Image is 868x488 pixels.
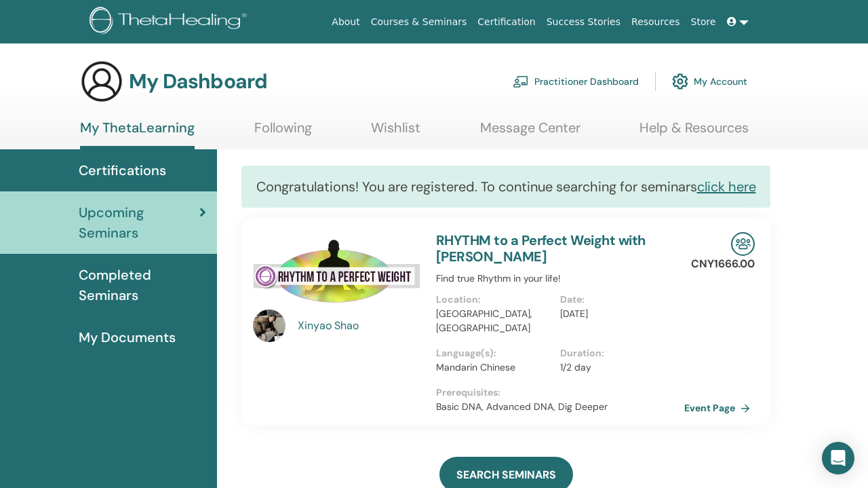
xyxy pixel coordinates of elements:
[691,256,755,272] p: CNY1666.00
[436,400,684,414] p: Basic DNA, Advanced DNA, Dig Deeper
[480,119,580,146] a: Message Center
[672,67,747,96] a: My Account
[241,166,770,208] div: Congratulations! You are registered. To continue searching for seminars
[129,69,267,94] h3: My Dashboard
[560,346,676,360] p: Duration :
[79,327,176,348] span: My Documents
[253,309,285,342] img: default.jpg
[560,307,676,321] p: [DATE]
[626,10,686,35] a: Resources
[513,67,639,96] a: Practitioner Dashboard
[80,119,195,149] a: My ThetaLearning
[79,265,206,305] span: Completed Seminars
[456,468,556,482] span: SEARCH SEMINARS
[326,10,365,35] a: About
[436,307,552,335] p: [GEOGRAPHIC_DATA], [GEOGRAPHIC_DATA]
[731,232,755,256] img: In-Person Seminar
[371,119,420,146] a: Wishlist
[560,293,676,307] p: Date :
[436,360,552,375] p: Mandarin Chinese
[686,10,722,35] a: Store
[436,231,645,265] a: RHYTHM to a Perfect Weight with [PERSON_NAME]
[436,346,552,360] p: Language(s) :
[672,70,688,93] img: cog.svg
[80,60,123,103] img: generic-user-icon.jpg
[436,386,684,400] p: Prerequisites :
[472,10,540,35] a: Certification
[253,232,420,314] img: RHYTHM to a Perfect Weight
[366,10,473,35] a: Courses & Seminars
[684,398,755,418] a: Event Page
[436,271,684,286] p: Find true Rhythm in your life!
[436,293,552,307] p: Location :
[639,119,749,146] a: Help & Resources
[79,202,199,243] span: Upcoming Seminars
[560,360,676,375] p: 1/2 day
[541,10,626,35] a: Success Stories
[90,7,252,37] img: logo.png
[513,75,529,88] img: chalkboard-teacher.svg
[697,178,756,195] a: click here
[822,442,854,474] div: Open Intercom Messenger
[79,160,166,181] span: Certifications
[298,318,423,334] a: Xinyao Shao
[254,119,312,146] a: Following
